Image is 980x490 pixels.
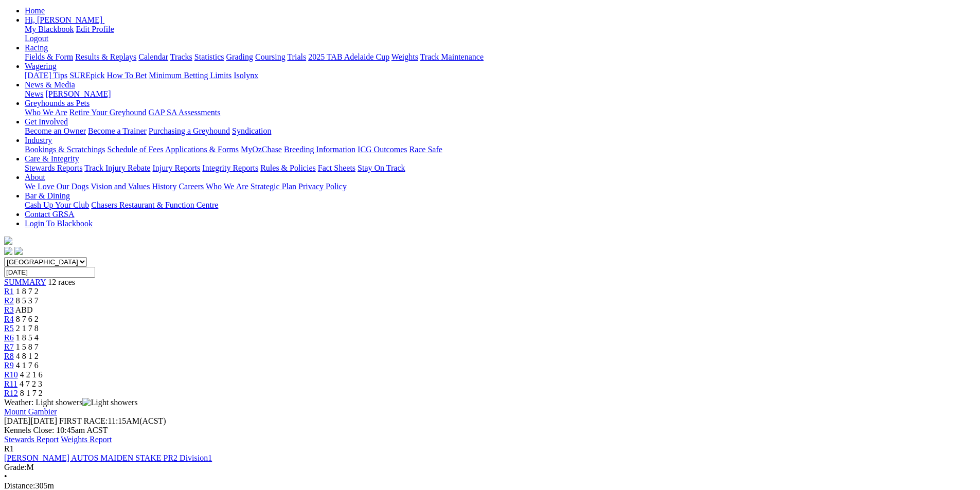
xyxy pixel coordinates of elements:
a: Careers [179,182,204,191]
a: Mount Gambier [4,407,57,416]
div: Racing [25,52,976,62]
span: R9 [4,361,14,370]
a: Statistics [194,52,224,61]
a: Race Safe [409,145,442,154]
span: 8 7 6 2 [16,315,39,323]
a: [PERSON_NAME] AUTOS MAIDEN STAKE PR2 Division1 [4,453,212,462]
a: Coursing [255,52,286,61]
img: facebook.svg [4,247,12,255]
a: Integrity Reports [202,164,258,172]
div: Greyhounds as Pets [25,108,976,117]
a: R3 [4,305,14,314]
span: 8 1 7 2 [20,389,43,397]
span: 4 8 1 2 [16,352,39,360]
a: About [25,173,45,182]
a: Industry [25,136,52,144]
a: Weights Report [61,435,112,444]
a: R11 [4,379,17,388]
a: Stewards Report [4,435,59,444]
span: 4 7 2 3 [20,379,42,388]
span: Grade: [4,463,27,471]
a: Care & Integrity [25,154,79,163]
a: History [152,182,176,191]
a: Greyhounds as Pets [25,99,90,107]
a: Applications & Forms [165,145,239,154]
a: Become an Owner [25,126,86,135]
a: News & Media [25,80,75,89]
a: Calendar [138,52,168,61]
a: Bar & Dining [25,191,70,200]
a: Login To Blackbook [25,219,93,228]
div: M [4,463,976,472]
div: Wagering [25,71,976,80]
a: SUREpick [69,71,104,80]
a: Isolynx [234,71,258,80]
div: Hi, [PERSON_NAME] [25,25,976,43]
a: R1 [4,287,14,296]
a: Weights [391,52,418,61]
span: Weather: Light showers [4,398,138,407]
a: Purchasing a Greyhound [149,126,230,135]
a: R12 [4,389,18,397]
a: Become a Trainer [88,126,147,135]
span: Distance: [4,481,35,490]
a: R6 [4,333,14,342]
span: 4 1 7 6 [16,361,39,370]
a: Wagering [25,62,57,70]
div: News & Media [25,89,976,99]
a: News [25,89,43,98]
a: MyOzChase [241,145,282,154]
a: [DATE] Tips [25,71,67,80]
span: 2 1 7 8 [16,324,39,333]
a: R2 [4,296,14,305]
a: Breeding Information [284,145,355,154]
span: R1 [4,444,14,453]
span: 11:15AM(ACST) [59,416,166,425]
a: Minimum Betting Limits [149,71,231,80]
img: Light showers [82,398,137,407]
a: Racing [25,43,48,52]
a: R4 [4,315,14,323]
a: Schedule of Fees [107,145,163,154]
span: 12 races [48,278,75,286]
a: GAP SA Assessments [149,108,221,117]
a: Contact GRSA [25,210,74,219]
div: Get Involved [25,126,976,136]
span: Hi, [PERSON_NAME] [25,15,102,24]
a: Privacy Policy [298,182,347,191]
a: Syndication [232,126,271,135]
a: R7 [4,342,14,351]
span: [DATE] [4,416,57,425]
span: [DATE] [4,416,31,425]
a: Cash Up Your Club [25,201,89,209]
a: Tracks [170,52,192,61]
img: twitter.svg [14,247,23,255]
a: We Love Our Dogs [25,182,88,191]
img: logo-grsa-white.png [4,237,12,245]
a: Rules & Policies [260,164,316,172]
span: 1 8 5 4 [16,333,39,342]
span: 1 8 7 2 [16,287,39,296]
span: FIRST RACE: [59,416,108,425]
a: Fields & Form [25,52,73,61]
a: Trials [287,52,306,61]
a: [PERSON_NAME] [45,89,111,98]
a: Logout [25,34,48,43]
a: Fact Sheets [318,164,355,172]
a: Strategic Plan [251,182,296,191]
span: 4 2 1 6 [20,370,43,379]
a: 2025 TAB Adelaide Cup [308,52,389,61]
span: R5 [4,324,14,333]
span: • [4,472,7,481]
a: Edit Profile [76,25,114,33]
a: SUMMARY [4,278,46,286]
a: Home [25,6,45,15]
a: Hi, [PERSON_NAME] [25,15,104,24]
